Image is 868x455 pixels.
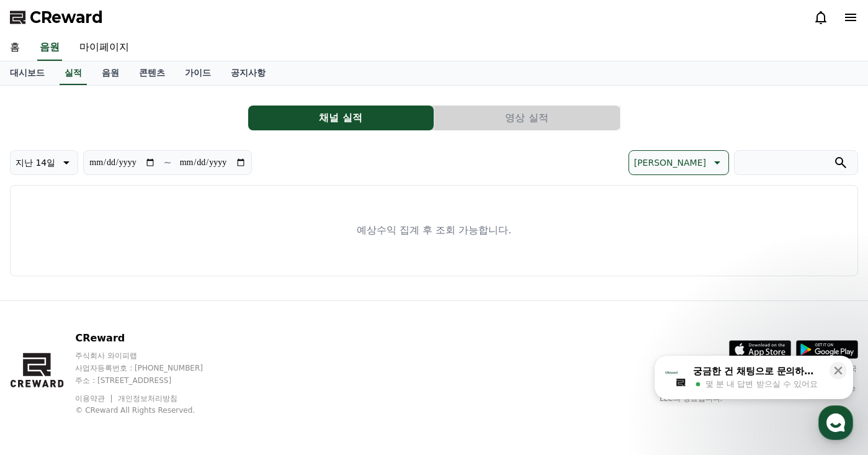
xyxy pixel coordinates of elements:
button: [PERSON_NAME] [629,150,729,175]
a: 가이드 [175,61,221,85]
a: 음원 [37,35,62,61]
span: CReward [30,7,103,27]
button: 채널 실적 [248,106,434,130]
button: 영상 실적 [434,106,620,130]
p: © CReward All Rights Reserved. [75,405,226,415]
p: 주식회사 와이피랩 [75,351,226,361]
p: [PERSON_NAME] [634,154,706,171]
a: 음원 [92,61,129,85]
button: 지난 14일 [10,150,78,175]
a: 콘텐츠 [129,61,175,85]
a: 영상 실적 [434,106,620,130]
a: 실적 [60,61,87,85]
a: 채널 실적 [248,106,434,130]
p: 지난 14일 [16,154,55,171]
a: 이용약관 [75,394,114,403]
p: CReward [75,331,226,346]
a: CReward [10,7,103,27]
p: 주소 : [STREET_ADDRESS] [75,376,226,385]
p: 예상수익 집계 후 조회 가능합니다. [357,223,511,238]
a: 마이페이지 [69,35,139,61]
a: 개인정보처리방침 [118,394,177,403]
a: 공지사항 [221,61,275,85]
p: ~ [163,155,171,170]
p: 사업자등록번호 : [PHONE_NUMBER] [75,363,226,373]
